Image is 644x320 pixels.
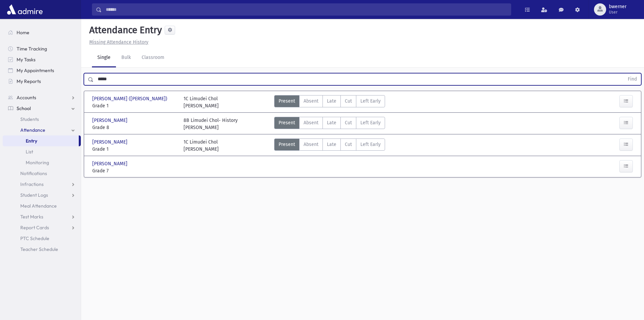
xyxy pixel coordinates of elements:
[360,119,381,126] span: Left Early
[3,200,81,211] a: Meal Attendance
[304,98,318,105] span: Absent
[136,48,170,67] a: Classroom
[279,141,295,148] span: Present
[3,92,81,103] a: Accounts
[327,98,336,105] span: Late
[3,54,81,65] a: My Tasks
[3,244,81,255] a: Teacher Schedule
[3,43,81,54] a: Time Tracking
[345,119,352,126] span: Cut
[3,114,81,125] a: Students
[3,135,79,146] a: Entry
[92,160,129,167] span: [PERSON_NAME]
[20,203,57,209] span: Meal Attendance
[327,141,336,148] span: Late
[17,29,29,36] span: Home
[20,181,44,187] span: Infractions
[274,138,385,153] div: AttTypes
[102,3,511,16] input: Search
[20,225,49,231] span: Report Cards
[17,57,35,63] span: My Tasks
[184,117,238,131] div: 8B Limudei Chol- History [PERSON_NAME]
[3,211,81,222] a: Test Marks
[92,167,177,174] span: Grade 7
[92,102,177,109] span: Grade 1
[26,149,33,155] span: List
[609,4,626,9] span: bwerner
[3,146,81,157] a: List
[3,190,81,200] a: Student Logs
[92,138,129,146] span: [PERSON_NAME]
[360,98,381,105] span: Left Early
[3,157,81,168] a: Monitoring
[92,124,177,131] span: Grade 8
[304,141,318,148] span: Absent
[274,117,385,131] div: AttTypes
[3,27,81,38] a: Home
[116,48,136,67] a: Bulk
[87,39,148,45] a: Missing Attendance History
[624,73,641,85] button: Find
[26,138,37,144] span: Entry
[17,67,54,73] span: My Appointments
[279,119,295,126] span: Present
[20,235,49,241] span: PTC Schedule
[279,98,295,105] span: Present
[92,48,116,67] a: Single
[17,78,41,84] span: My Reports
[17,94,36,101] span: Accounts
[20,246,58,252] span: Teacher Schedule
[20,116,39,122] span: Students
[3,76,81,87] a: My Reports
[20,192,48,198] span: Student Logs
[184,138,219,153] div: 1C Limudei Chol [PERSON_NAME]
[360,141,381,148] span: Left Early
[3,179,81,190] a: Infractions
[20,214,43,220] span: Test Marks
[3,222,81,233] a: Report Cards
[3,168,81,179] a: Notifications
[92,146,177,153] span: Grade 1
[92,117,129,124] span: [PERSON_NAME]
[3,65,81,76] a: My Appointments
[3,103,81,114] a: School
[274,95,385,109] div: AttTypes
[87,24,162,36] h5: Attendance Entry
[92,95,169,102] span: [PERSON_NAME] ([PERSON_NAME])
[17,46,47,52] span: Time Tracking
[184,95,219,109] div: 1C Limudei Chol [PERSON_NAME]
[5,3,44,16] img: AdmirePro
[304,119,318,126] span: Absent
[345,141,352,148] span: Cut
[345,98,352,105] span: Cut
[17,105,31,111] span: School
[3,125,81,135] a: Attendance
[609,9,626,15] span: User
[327,119,336,126] span: Late
[20,170,47,176] span: Notifications
[26,159,49,166] span: Monitoring
[20,127,45,133] span: Attendance
[3,233,81,244] a: PTC Schedule
[89,39,148,45] u: Missing Attendance History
